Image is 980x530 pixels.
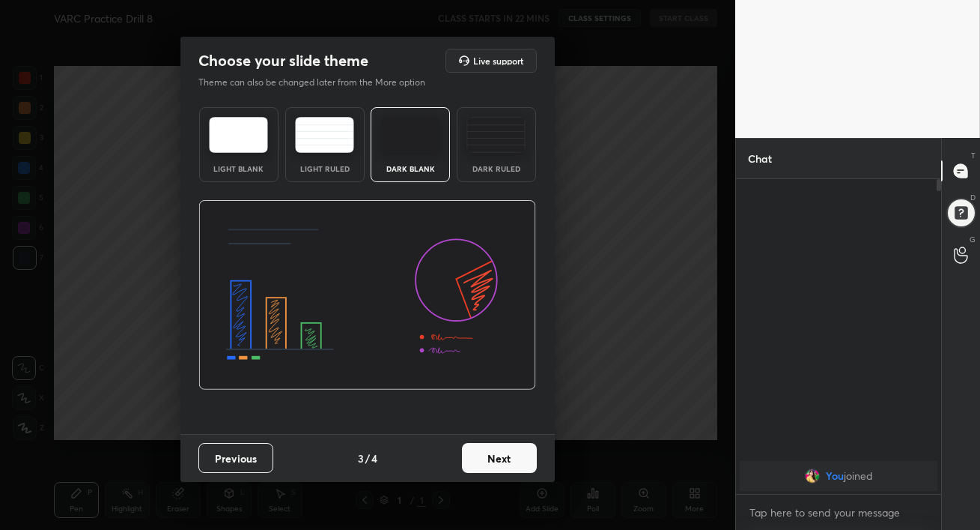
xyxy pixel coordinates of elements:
div: Dark Blank [380,165,440,172]
p: T [971,150,976,161]
h4: 3 [358,451,364,466]
span: joined [843,470,872,482]
img: darkTheme.f0cc69e5.svg [381,117,440,153]
h2: Choose your slide theme [198,51,368,70]
div: Light Blank [209,165,269,172]
button: Previous [198,443,273,473]
span: You [825,470,843,482]
h5: Live support [473,56,523,65]
img: darkRuledTheme.de295e13.svg [466,117,526,153]
img: lightTheme.e5ed3b09.svg [209,117,268,153]
p: Theme can also be changed later from the More option [198,76,441,89]
div: Dark Ruled [466,165,526,172]
p: G [970,234,976,245]
img: lightRuledTheme.5fabf969.svg [295,117,354,153]
h4: 4 [371,451,377,466]
div: grid [736,458,941,494]
p: Chat [736,139,784,178]
p: D [970,192,976,203]
button: Next [462,443,537,473]
img: e87f9364b6334989b9353f85ea133ed3.jpg [804,469,819,484]
img: darkThemeBanner.d06ce4a2.svg [198,200,536,391]
h4: / [365,451,370,466]
div: Light Ruled [295,165,355,172]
